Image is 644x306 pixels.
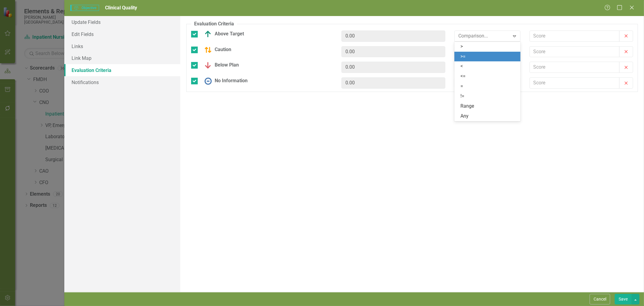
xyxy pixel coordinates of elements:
div: Caution [201,46,231,54]
img: No Information [204,77,212,85]
img: Caution [204,46,212,54]
div: Above Target [201,31,244,38]
a: Links [64,40,180,52]
img: Above Target [204,31,212,38]
img: Below Plan [204,62,212,69]
div: >= [460,53,517,60]
legend: Evaluation Criteria [191,21,237,28]
div: < [460,63,517,70]
input: Score [341,77,445,89]
div: Range [460,103,517,110]
div: Below Plan [201,62,239,69]
input: Score [530,62,620,73]
a: Update Fields [64,16,180,28]
div: != [460,93,517,100]
input: Score [530,31,620,42]
button: Save [615,294,632,304]
div: > [460,43,517,50]
span: Clinical Quality [105,5,137,11]
a: Notifications [64,76,180,88]
input: Score [341,31,445,42]
input: Score [341,62,445,73]
div: No Information [201,77,248,85]
div: <= [460,73,517,80]
a: Evaluation Criteria [64,64,180,76]
input: Score [530,77,620,89]
span: Objective [70,5,99,11]
div: = [460,83,517,90]
input: Score [530,46,620,57]
input: Score [341,46,445,57]
div: Any [460,113,517,120]
button: Cancel [590,294,610,304]
a: Edit Fields [64,28,180,40]
a: Link Map [64,52,180,64]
